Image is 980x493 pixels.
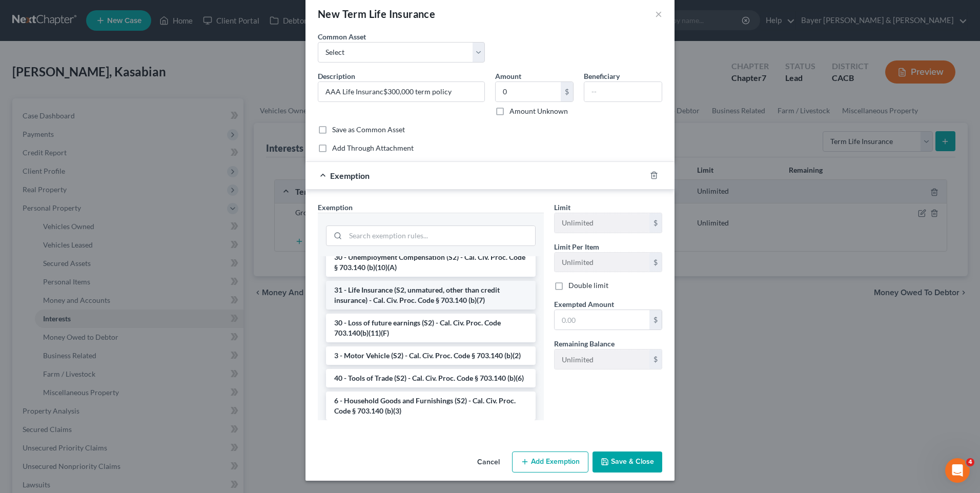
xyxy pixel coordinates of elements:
li: 40 - Tools of Trade (S2) - Cal. Civ. Proc. Code § 703.140 (b)(6) [326,369,536,387]
div: $ [649,253,662,272]
div: $ [561,82,573,101]
label: Add Through Attachment [332,143,414,153]
label: Amount [495,71,521,81]
li: 30 - Loss of future earnings (S2) - Cal. Civ. Proc. Code 703.140(b)(11)(F) [326,314,536,342]
input: Describe... [318,82,484,101]
label: Amount Unknown [509,106,568,116]
button: Cancel [469,453,508,473]
div: $ [649,310,662,330]
input: -- [555,350,649,369]
label: Double limit [568,280,608,291]
div: New Term Life Insurance [318,7,435,21]
label: Save as Common Asset [332,125,405,135]
span: Exemption [330,171,370,180]
button: Add Exemption [512,451,588,473]
span: 4 [966,458,974,466]
label: Remaining Balance [554,338,615,349]
li: 31 - Life Insurance (S2, unmatured, other than credit insurance) - Cal. Civ. Proc. Code § 703.140... [326,281,536,310]
input: 0.00 [496,82,561,101]
li: 3 - Motor Vehicle (S2) - Cal. Civ. Proc. Code § 703.140 (b)(2) [326,346,536,365]
li: 30 - Unemployment Compensation (S2) - Cal. Civ. Proc. Code § 703.140 (b)(10)(A) [326,248,536,277]
label: Beneficiary [584,71,620,81]
span: Description [318,72,355,80]
span: Exemption [318,203,353,212]
div: $ [649,213,662,233]
li: 6 - Household Goods and Furnishings (S2) - Cal. Civ. Proc. Code § 703.140 (b)(3) [326,392,536,420]
iframe: Intercom live chat [945,458,970,483]
input: -- [584,82,662,101]
input: 0.00 [555,310,649,330]
input: -- [555,253,649,272]
span: Limit [554,203,570,212]
button: × [655,8,662,20]
label: Common Asset [318,31,366,42]
label: Limit Per Item [554,241,599,252]
span: Exempted Amount [554,300,614,309]
button: Save & Close [593,451,662,473]
input: Search exemption rules... [345,226,535,245]
input: -- [555,213,649,233]
div: $ [649,350,662,369]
